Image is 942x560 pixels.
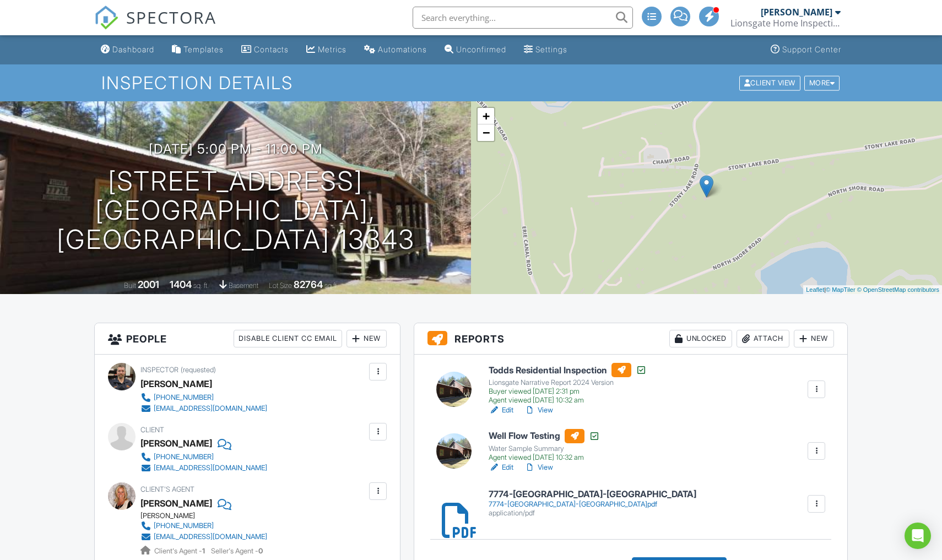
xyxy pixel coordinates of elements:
a: Unconfirmed [440,40,511,60]
img: The Best Home Inspection Software - Spectora [94,6,118,30]
div: 82764 [294,279,323,290]
div: Unconfirmed [456,45,506,54]
div: 7774-[GEOGRAPHIC_DATA]-[GEOGRAPHIC_DATA]pdf [489,500,696,509]
a: Client View [738,78,803,86]
h3: People [95,323,400,355]
h1: Inspection Details [101,73,841,93]
h1: [STREET_ADDRESS] [GEOGRAPHIC_DATA], [GEOGRAPHIC_DATA] 13343 [18,167,453,254]
div: Dashboard [112,45,154,54]
a: Well Flow Testing Water Sample Summary Agent viewed [DATE] 10:32 am [489,429,600,462]
span: Lot Size [269,281,292,290]
strong: 1 [202,547,205,555]
h3: Reports [414,323,847,355]
a: Templates [167,40,228,60]
div: [PHONE_NUMBER] [154,393,214,402]
a: [PHONE_NUMBER] [140,452,267,463]
a: [PERSON_NAME] [140,495,212,512]
div: Lionsgate Home Inspections LLC [730,18,841,29]
a: [EMAIL_ADDRESS][DOMAIN_NAME] [140,463,267,474]
span: basement [229,281,258,290]
div: [EMAIL_ADDRESS][DOMAIN_NAME] [154,464,267,472]
div: Metrics [318,45,347,54]
a: Contacts [237,40,293,60]
a: © MapTiler [826,286,856,293]
div: Water Sample Summary [489,444,600,453]
h6: Well Flow Testing [489,429,600,443]
div: [PERSON_NAME] [140,376,212,392]
a: [PHONE_NUMBER] [140,520,267,531]
a: 7774-[GEOGRAPHIC_DATA]-[GEOGRAPHIC_DATA] 7774-[GEOGRAPHIC_DATA]-[GEOGRAPHIC_DATA]pdf application/pdf [489,490,696,518]
span: Client's Agent - [154,547,207,555]
span: Client [140,426,164,434]
div: 1404 [170,279,192,290]
div: Buyer viewed [DATE] 2:31 pm [489,387,647,396]
div: [PHONE_NUMBER] [154,521,214,530]
a: Edit [489,462,513,473]
div: New [794,330,834,347]
span: Built [124,281,136,290]
div: Templates [183,45,224,54]
div: New [347,330,387,347]
div: [EMAIL_ADDRESS][DOMAIN_NAME] [154,404,267,413]
div: Support Center [782,45,841,54]
div: Agent viewed [DATE] 10:32 am [489,453,600,462]
h6: 7774-[GEOGRAPHIC_DATA]-[GEOGRAPHIC_DATA] [489,490,696,499]
div: | [803,285,942,295]
span: Seller's Agent - [211,547,263,555]
a: Metrics [302,40,351,60]
div: Client View [739,75,800,90]
a: [EMAIL_ADDRESS][DOMAIN_NAME] [140,403,267,414]
span: (requested) [181,366,216,374]
a: Zoom out [478,124,494,141]
a: View [524,462,553,473]
div: [PERSON_NAME] [140,512,276,520]
div: [PERSON_NAME] [761,7,832,18]
div: More [804,75,840,90]
div: Lionsgate Narrative Report 2024 Version [489,378,647,387]
h6: Todds Residential Inspection [489,363,647,377]
a: Leaflet [806,286,824,293]
div: Automations [378,45,427,54]
div: application/pdf [489,509,696,518]
a: SPECTORA [94,15,216,38]
div: [EMAIL_ADDRESS][DOMAIN_NAME] [154,532,267,541]
div: Open Intercom Messenger [905,523,931,549]
div: 2001 [138,279,159,290]
span: SPECTORA [126,6,216,29]
strong: 0 [258,547,263,555]
span: Inspector [140,366,178,374]
span: sq.ft. [324,281,338,290]
span: Client's Agent [140,485,194,493]
a: [EMAIL_ADDRESS][DOMAIN_NAME] [140,531,267,542]
a: Zoom in [478,108,494,124]
a: Settings [519,40,572,60]
div: Attach [737,330,789,347]
a: View [524,405,553,416]
a: Automations (Basic) [360,40,431,60]
a: Edit [489,405,513,416]
div: Agent viewed [DATE] 10:32 am [489,396,647,405]
a: Todds Residential Inspection Lionsgate Narrative Report 2024 Version Buyer viewed [DATE] 2:31 pm ... [489,363,647,405]
div: Unlocked [669,330,732,347]
a: [PHONE_NUMBER] [140,392,267,403]
a: Dashboard [96,40,159,60]
div: [PERSON_NAME] [140,435,212,452]
input: Search everything... [413,7,633,29]
a: Support Center [766,40,846,60]
span: sq. ft. [193,281,209,290]
div: Settings [535,45,567,54]
div: Disable Client CC Email [234,330,342,347]
a: © OpenStreetMap contributors [857,286,939,293]
div: [PHONE_NUMBER] [154,453,214,461]
div: Contacts [254,45,289,54]
h3: [DATE] 5:00 pm - 11:00 pm [149,142,323,156]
